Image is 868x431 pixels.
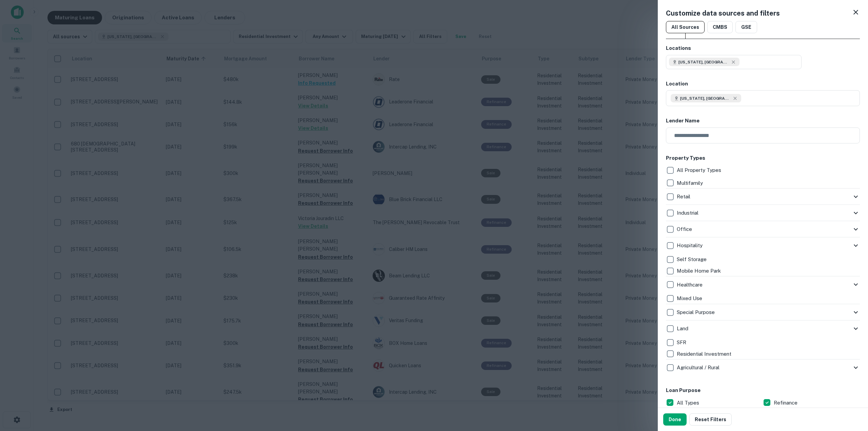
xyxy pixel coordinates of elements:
p: Land [677,325,690,333]
div: Office [666,221,860,237]
p: All Types [677,399,701,407]
p: Residential Investment [677,350,733,358]
p: Self Storage [677,255,708,263]
span: [US_STATE], [GEOGRAPHIC_DATA] [680,95,731,101]
iframe: Chat Widget [834,377,868,409]
button: [US_STATE], [GEOGRAPHIC_DATA] [666,55,802,69]
div: Hospitality [666,237,860,254]
p: Healthcare [677,281,704,289]
p: Mixed Use [677,294,704,302]
p: SFR [677,338,688,347]
p: Retail [677,193,692,201]
span: [US_STATE], [GEOGRAPHIC_DATA] [678,59,729,65]
div: Retail [666,189,860,205]
h6: Loan Purpose [666,387,860,394]
button: GSE [735,21,757,33]
p: All Property Types [677,166,723,174]
p: Industrial [677,209,700,217]
div: Special Purpose [666,304,860,320]
div: Agricultural / Rural [666,359,860,376]
button: Reset Filters [689,413,732,426]
p: Agricultural / Rural [677,364,721,372]
p: Refinance [774,399,799,407]
h6: Lender Name [666,117,860,125]
button: Done [663,413,687,426]
h6: Locations [666,44,860,52]
h6: Property Types [666,154,860,162]
p: Multifamily [677,179,704,187]
div: Industrial [666,205,860,221]
div: Land [666,320,860,337]
p: Office [677,225,693,233]
h5: Customize data sources and filters [666,8,780,18]
h6: Location [666,80,860,88]
button: All Sources [666,21,705,33]
button: CMBS [707,21,733,33]
p: Mobile Home Park [677,267,722,275]
div: Healthcare [666,276,860,293]
p: Special Purpose [677,308,716,316]
p: Hospitality [677,241,704,250]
